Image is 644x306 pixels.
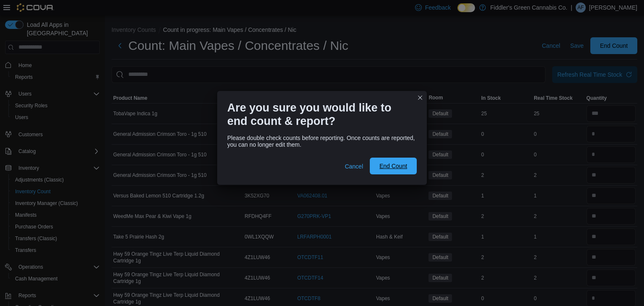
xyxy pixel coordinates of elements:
[227,135,417,148] div: Please double check counts before reporting. Once counts are reported, you can no longer edit them.
[415,93,425,103] button: Closes this modal window
[227,101,410,128] h1: Are you sure you would like to end count & report?
[370,158,417,174] button: End Count
[379,162,407,170] span: End Count
[341,158,366,175] button: Cancel
[345,162,363,171] span: Cancel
